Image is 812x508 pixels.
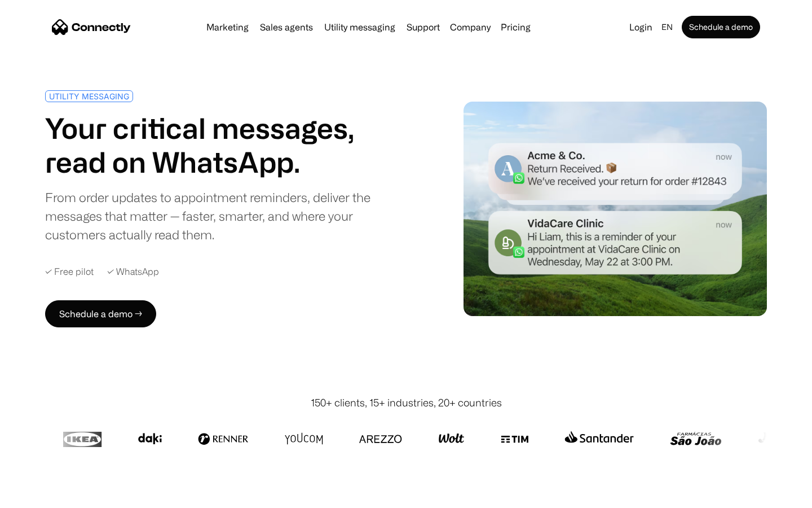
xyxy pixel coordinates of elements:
a: Support [402,23,444,32]
a: Login [625,19,657,35]
div: ✓ WhatsApp [107,266,159,277]
a: Pricing [496,23,535,32]
div: en [661,19,673,35]
a: Marketing [202,23,253,32]
div: Company [450,19,491,35]
a: Schedule a demo → [45,300,156,327]
div: ✓ Free pilot [45,266,94,277]
a: Schedule a demo [682,16,760,38]
a: Utility messaging [320,23,400,32]
div: From order updates to appointment reminders, deliver the messages that matter — faster, smarter, ... [45,188,401,244]
ul: Language list [23,488,68,504]
div: 150+ clients, 15+ industries, 20+ countries [311,395,502,410]
a: Sales agents [255,23,317,32]
h1: Your critical messages, read on WhatsApp. [45,111,401,179]
aside: Language selected: English [11,487,68,504]
div: UTILITY MESSAGING [49,92,129,100]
